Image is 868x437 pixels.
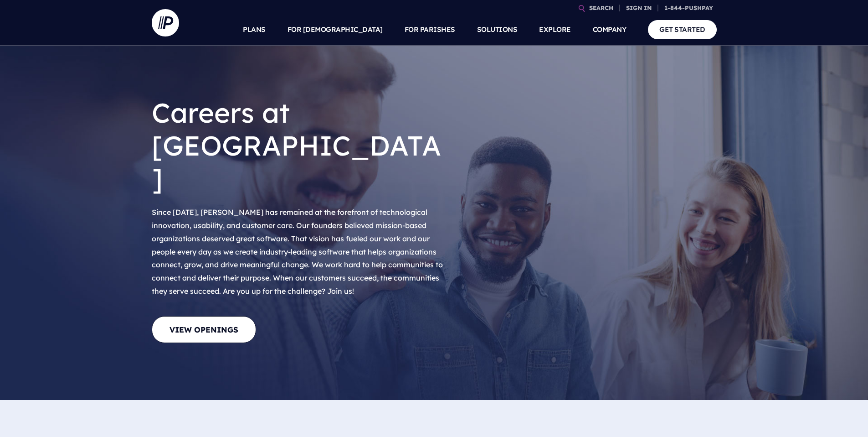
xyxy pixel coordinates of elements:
[288,14,383,46] a: FOR [DEMOGRAPHIC_DATA]
[648,20,717,39] a: GET STARTED
[243,14,266,46] a: PLANS
[152,316,256,343] a: View Openings
[152,208,443,296] span: Since [DATE], [PERSON_NAME] has remained at the forefront of technological innovation, usability,...
[593,14,627,46] a: COMPANY
[152,89,448,202] h1: Careers at [GEOGRAPHIC_DATA]
[405,14,455,46] a: FOR PARISHES
[539,14,571,46] a: EXPLORE
[477,14,518,46] a: SOLUTIONS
